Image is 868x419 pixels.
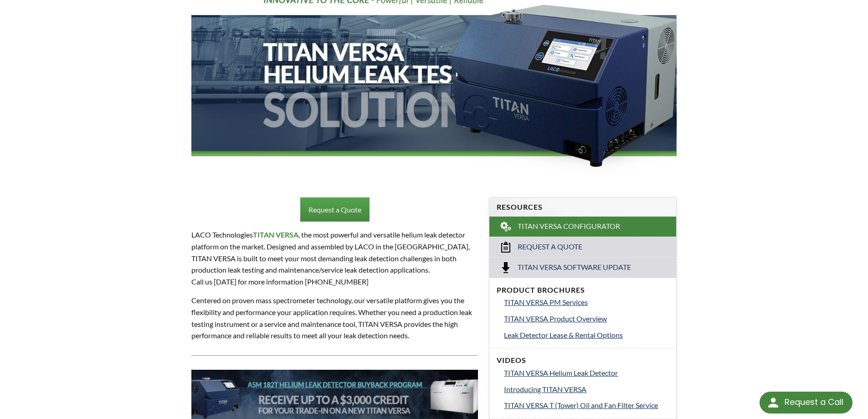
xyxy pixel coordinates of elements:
a: TITAN VERSA PM Services [504,296,669,308]
span: TITAN VERSA Helium Leak Detector [504,368,618,377]
a: TITAN VERSA Product Overview [504,313,669,325]
span: TITAN VERSA PM Services [504,298,588,306]
span: Introducing TITAN VERSA [504,385,586,393]
div: Request a Call [785,392,843,413]
img: round button [766,395,781,410]
span: Request a Quote [518,242,582,252]
strong: TITAN VERSA [253,230,298,239]
a: Request a Quote [300,197,370,222]
a: TITAN VERSA Configurator [489,217,676,237]
a: Introducing TITAN VERSA [504,383,669,395]
span: TITAN VERSA T (Tower) Oil and Fan Filter Service [504,401,658,409]
span: Titan Versa Software Update [518,263,631,272]
span: TITAN VERSA Configurator [518,222,620,231]
a: Leak Detector Lease & Rental Options [504,329,669,341]
a: Titan Versa Software Update [489,257,676,278]
p: Centered on proven mass spectrometer technology, our versatile platform gives you the flexibility... [191,295,478,341]
a: Request a Quote [489,237,676,257]
div: Request a Call [760,392,853,414]
a: TITAN VERSA Helium Leak Detector [504,367,669,379]
span: TITAN VERSA Product Overview [504,314,607,323]
h4: Product Brochures [497,285,669,295]
a: TITAN VERSA T (Tower) Oil and Fan Filter Service [504,399,669,411]
p: LACO Technologies , the most powerful and versatile helium leak detector platform on the market. ... [191,229,478,287]
h4: Resources [497,202,669,212]
span: Leak Detector Lease & Rental Options [504,331,623,339]
h4: Videos [497,356,669,365]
